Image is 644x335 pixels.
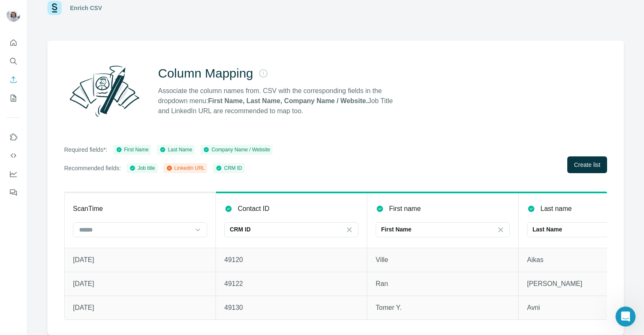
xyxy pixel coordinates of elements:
[376,303,510,313] p: Tomer Y.
[126,258,168,291] button: Help
[567,156,607,173] button: Create list
[70,4,102,12] div: Enrich CSV
[73,204,103,214] p: ScanTime
[7,185,20,200] button: Feedback
[73,255,207,265] p: [DATE]
[159,146,192,153] div: Last Name
[7,35,20,50] button: Quick start
[381,225,411,234] p: First Name
[64,164,121,172] p: Recommended fields:
[11,279,30,285] span: Home
[615,306,636,327] iframe: Intercom live chat
[230,225,251,234] p: CRM ID
[203,146,270,153] div: Company Name / Website
[376,279,510,289] p: Ran
[7,166,20,182] button: Dashboard
[540,204,572,214] p: Last name
[376,255,510,265] p: Ville
[73,279,207,289] p: [DATE]
[64,145,107,154] p: Required fields*:
[166,164,205,172] div: LinkedIn URL
[129,164,155,172] div: Job title
[140,279,153,285] span: Help
[47,1,62,15] img: Surfe Logo
[73,303,207,313] p: [DATE]
[216,164,242,172] div: CRM ID
[7,148,20,163] button: Use Surfe API
[224,255,358,265] p: 49120
[7,91,20,106] button: My lists
[7,8,20,22] img: Avatar
[116,146,149,153] div: First Name
[208,97,368,104] strong: First Name, Last Name, Company Name / Website.
[532,225,562,234] p: Last Name
[238,204,270,214] p: Contact ID
[84,258,126,291] button: News
[7,54,20,69] button: Search
[7,72,20,87] button: Enrich CSV
[158,86,400,116] p: Associate the column names from. CSV with the corresponding fields in the dropdown menu: Job Titl...
[574,161,600,169] span: Create list
[158,66,253,81] h2: Column Mapping
[389,204,421,214] p: First name
[97,279,113,285] span: News
[42,258,84,291] button: Messages
[7,130,20,145] button: Use Surfe on LinkedIn
[224,279,358,289] p: 49122
[144,13,159,29] div: Close
[224,303,358,313] p: 49130
[49,279,78,285] span: Messages
[64,61,145,121] img: Surfe Illustration - Column Mapping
